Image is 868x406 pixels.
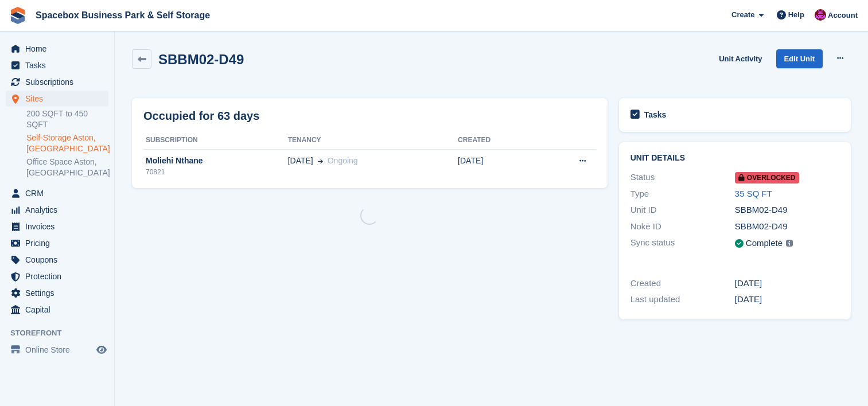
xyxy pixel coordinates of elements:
[143,107,259,124] h2: Occupied for 63 days
[25,91,94,107] span: Sites
[6,202,108,218] a: menu
[630,171,735,184] div: Status
[6,235,108,251] a: menu
[95,343,108,357] a: Preview store
[25,268,94,284] span: Protection
[26,157,108,178] a: Office Space Aston, [GEOGRAPHIC_DATA]
[6,252,108,268] a: menu
[735,277,839,290] div: [DATE]
[26,108,108,130] a: 200 SQFT to 450 SQFT
[786,240,793,247] img: icon-info-grey-7440780725fd019a000dd9b08b2336e03edf1995a4989e88bcd33f0948082b44.svg
[6,268,108,284] a: menu
[735,189,772,198] a: 35 SQ FT
[10,327,114,339] span: Storefront
[630,220,735,233] div: Nokē ID
[735,172,799,184] span: Overlocked
[328,156,358,165] span: Ongoing
[714,49,766,68] a: Unit Activity
[158,52,244,67] h2: SBBM02-D49
[6,74,108,90] a: menu
[25,285,94,301] span: Settings
[828,10,858,21] span: Account
[630,277,735,290] div: Created
[458,149,538,184] td: [DATE]
[630,188,735,201] div: Type
[630,236,735,251] div: Sync status
[815,9,826,21] img: Shitika Balanath
[143,167,288,177] div: 70821
[9,7,26,24] img: stora-icon-8386f47178a22dfd0bd8f6a31ec36ba5ce8667c1dd55bd0f319d3a0aa187defe.svg
[25,185,94,201] span: CRM
[25,252,94,268] span: Coupons
[630,293,735,306] div: Last updated
[6,41,108,57] a: menu
[31,6,215,25] a: Spacebox Business Park & Self Storage
[6,185,108,201] a: menu
[25,235,94,251] span: Pricing
[6,285,108,301] a: menu
[776,49,823,68] a: Edit Unit
[6,218,108,235] a: menu
[630,204,735,217] div: Unit ID
[731,9,754,21] span: Create
[25,74,94,90] span: Subscriptions
[458,131,538,150] th: Created
[630,154,839,163] h2: Unit details
[25,218,94,235] span: Invoices
[25,342,94,358] span: Online Store
[6,91,108,107] a: menu
[25,302,94,318] span: Capital
[735,204,839,217] div: SBBM02-D49
[6,342,108,358] a: menu
[6,57,108,73] a: menu
[735,220,839,233] div: SBBM02-D49
[746,237,783,250] div: Complete
[25,202,94,218] span: Analytics
[26,132,108,154] a: Self-Storage Aston, [GEOGRAPHIC_DATA]
[288,131,458,150] th: Tenancy
[143,155,288,167] div: Moliehi Nthane
[788,9,804,21] span: Help
[288,155,313,167] span: [DATE]
[25,41,94,57] span: Home
[735,293,839,306] div: [DATE]
[644,110,667,120] h2: Tasks
[6,302,108,318] a: menu
[25,57,94,73] span: Tasks
[143,131,288,150] th: Subscription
